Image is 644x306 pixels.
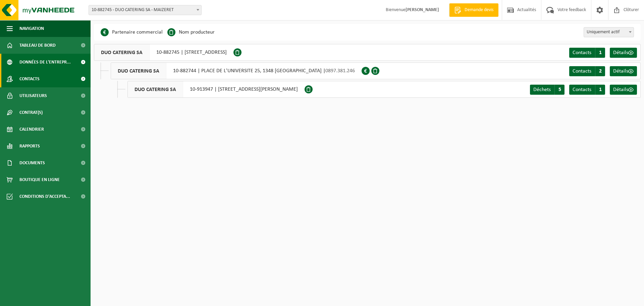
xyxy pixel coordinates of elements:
a: Contacts 2 [569,66,605,76]
div: 10-882745 | [STREET_ADDRESS] [94,44,233,61]
span: Boutique en ligne [19,171,60,188]
span: Contrat(s) [19,104,43,121]
span: Documents [19,155,45,171]
span: Contacts [19,71,40,87]
span: Contacts [573,87,591,92]
div: 10-913947 | [STREET_ADDRESS][PERSON_NAME] [127,81,305,98]
a: Contacts 1 [569,85,605,95]
strong: [PERSON_NAME] [406,7,439,12]
span: 10-882745 - DUO CATERING SA - MAIZERET [89,5,201,15]
a: Demande devis [449,3,498,17]
span: 0897.381.246 [325,68,355,74]
span: Calendrier [19,121,44,138]
span: Demande devis [463,7,495,13]
span: Déchets [533,87,551,92]
span: Contacts [573,50,591,55]
a: Détails [610,48,637,58]
span: DUO CATERING SA [94,44,150,60]
span: Utilisateurs [19,87,47,104]
span: 5 [554,85,565,95]
span: 1 [595,85,605,95]
span: 10-882745 - DUO CATERING SA - MAIZERET [89,5,202,15]
li: Partenaire commercial [101,27,163,37]
span: Uniquement actif [584,27,634,37]
span: Uniquement actif [584,28,634,37]
a: Déchets 5 [530,85,565,95]
span: Contacts [573,69,591,74]
span: Conditions d'accepta... [19,188,70,205]
span: Détails [613,69,628,74]
span: Détails [613,50,628,55]
span: Tableau de bord [19,37,56,54]
div: 10-882744 | PLACE DE L'UNIVERSITE 25, 1348 [GEOGRAPHIC_DATA] | [111,62,362,79]
span: Détails [613,87,628,92]
span: 1 [595,48,605,58]
span: 2 [595,66,605,76]
li: Nom producteur [167,27,215,37]
span: Rapports [19,138,40,155]
span: Navigation [19,20,44,37]
span: DUO CATERING SA [111,63,166,79]
span: Données de l'entrepr... [19,54,71,71]
span: DUO CATERING SA [128,81,183,97]
a: Détails [610,85,637,95]
a: Détails [610,66,637,76]
a: Contacts 1 [569,48,605,58]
